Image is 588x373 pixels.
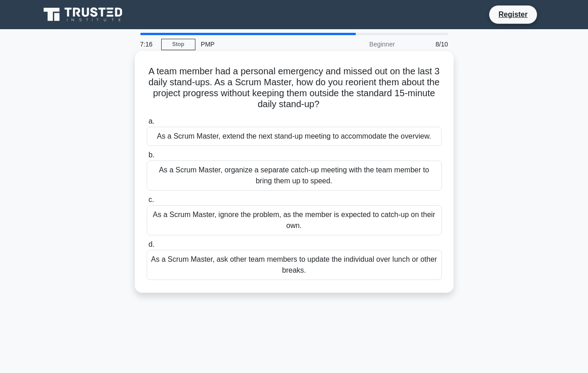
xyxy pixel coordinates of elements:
[135,35,161,53] div: 7:16
[148,196,154,203] span: c.
[321,35,400,53] div: Beginner
[147,127,442,146] div: As a Scrum Master, extend the next stand-up meeting to accommodate the overview.
[147,250,442,280] div: As a Scrum Master, ask other team members to update the individual over lunch or other breaks.
[147,205,442,235] div: As a Scrum Master, ignore the problem, as the member is expected to catch-up on their own.
[148,117,154,125] span: a.
[400,35,454,53] div: 8/10
[148,240,154,248] span: d.
[146,66,443,110] h5: A team member had a personal emergency and missed out on the last 3 daily stand-ups. As a Scrum M...
[195,35,321,53] div: PMP
[161,39,195,50] a: Stop
[148,151,154,159] span: b.
[493,9,533,20] a: Register
[147,161,442,191] div: As a Scrum Master, organize a separate catch-up meeting with the team member to bring them up to ...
